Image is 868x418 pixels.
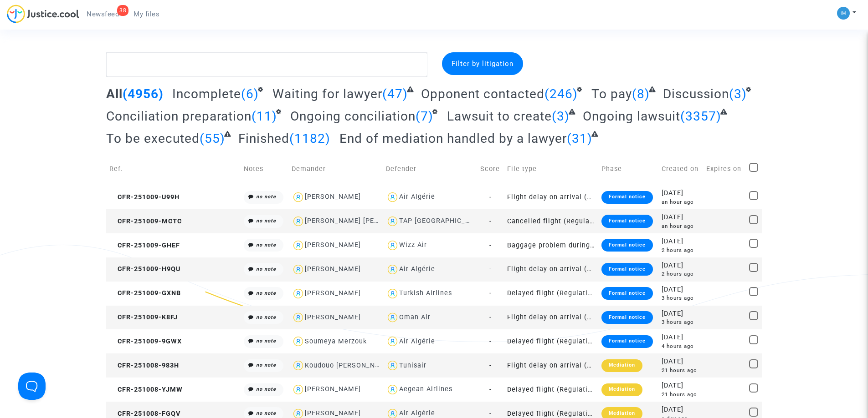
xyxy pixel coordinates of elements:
div: Formal notice [601,311,653,324]
div: Wizz Air [399,241,427,249]
i: no note [256,362,276,368]
span: Incomplete [172,86,241,101]
span: Discussion [663,86,729,101]
img: icon-user.svg [292,335,305,348]
img: icon-user.svg [386,191,399,204]
img: icon-user.svg [386,311,399,324]
div: 21 hours ago [662,367,700,374]
span: - [489,265,492,273]
img: icon-user.svg [292,263,305,276]
div: Mediation [601,383,642,396]
i: no note [256,194,276,200]
td: Delayed flight (Regulation EC 261/2004) [504,378,598,402]
img: icon-user.svg [292,191,305,204]
span: - [489,289,492,297]
i: no note [256,386,276,392]
div: [DATE] [662,357,700,367]
span: Finished [238,131,289,146]
div: Turkish Airlines [399,289,452,297]
td: File type [504,153,598,185]
div: [DATE] [662,212,700,222]
div: 4 hours ago [662,342,700,350]
span: To pay [591,86,632,101]
div: [PERSON_NAME] [305,409,361,417]
div: 2 hours ago [662,247,700,254]
div: Tunisair [399,362,426,369]
span: - [489,217,492,225]
td: Notes [241,153,288,185]
div: an hour ago [662,198,700,206]
td: Delayed flight (Regulation EC 261/2004) [504,282,598,306]
img: icon-user.svg [386,215,399,228]
span: CFR-251009-9GWX [109,337,182,345]
span: - [489,337,492,345]
span: - [489,313,492,321]
i: no note [256,242,276,248]
span: All [106,86,123,101]
img: icon-user.svg [386,383,399,396]
td: Expires on [703,153,746,185]
span: Lawsuit to create [447,109,552,124]
div: Mediation [601,359,642,372]
span: - [489,362,492,369]
span: Filter by litigation [452,60,514,68]
a: 38Newsfeed [79,7,126,21]
div: [PERSON_NAME] [305,289,361,297]
span: (1182) [289,131,330,146]
div: 38 [117,5,128,16]
i: no note [256,266,276,272]
div: Aegean Airlines [399,385,452,393]
div: [DATE] [662,285,700,295]
span: (7) [416,109,433,124]
img: icon-user.svg [292,239,305,252]
div: Formal notice [601,215,653,227]
div: Formal notice [601,335,653,348]
div: [PERSON_NAME] [305,313,361,321]
span: (11) [252,109,277,124]
img: icon-user.svg [292,383,305,396]
div: Air Algérie [399,409,435,417]
span: - [489,386,492,393]
span: CFR-251009-K8FJ [109,313,178,321]
div: 21 hours ago [662,391,700,398]
td: Defender [383,153,477,185]
span: CFR-251009-GXNB [109,289,181,297]
div: [DATE] [662,188,700,198]
span: CFR-251009-U99H [109,193,180,201]
td: Demander [288,153,383,185]
div: Air Algérie [399,337,435,345]
img: icon-user.svg [386,287,399,300]
span: (8) [632,86,650,101]
div: TAP [GEOGRAPHIC_DATA] [399,217,485,225]
div: Air Algérie [399,193,435,201]
div: Oman Air [399,313,431,321]
iframe: Help Scout Beacon - Open [18,373,46,400]
div: [DATE] [662,309,700,319]
div: [DATE] [662,261,700,271]
td: Flight delay on arrival (outside of EU - Montreal Convention) [504,306,598,330]
div: [DATE] [662,237,700,247]
span: CFR-251009-GHEF [109,242,180,249]
span: To be executed [106,131,200,146]
div: Formal notice [601,239,653,252]
i: no note [256,314,276,320]
div: [DATE] [662,405,700,415]
span: (6) [241,86,259,101]
span: (3) [729,86,747,101]
span: CFR-251009-H9QU [109,265,180,273]
span: Ongoing conciliation [290,109,416,124]
td: Baggage problem during a flight [504,233,598,257]
div: Soumeya Merzouk [305,337,367,345]
a: My files [126,7,167,21]
span: Opponent contacted [421,86,544,101]
td: Flight delay on arrival (outside of EU - Montreal Convention) [504,257,598,282]
td: Delayed flight (Regulation EC 261/2004) [504,329,598,353]
td: Score [477,153,504,185]
span: - [489,242,492,249]
div: [PERSON_NAME] [PERSON_NAME] [305,217,419,225]
div: Formal notice [601,287,653,300]
span: (3357) [680,109,721,124]
div: [DATE] [662,381,700,391]
span: (31) [567,131,592,146]
td: Ref. [106,153,241,185]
